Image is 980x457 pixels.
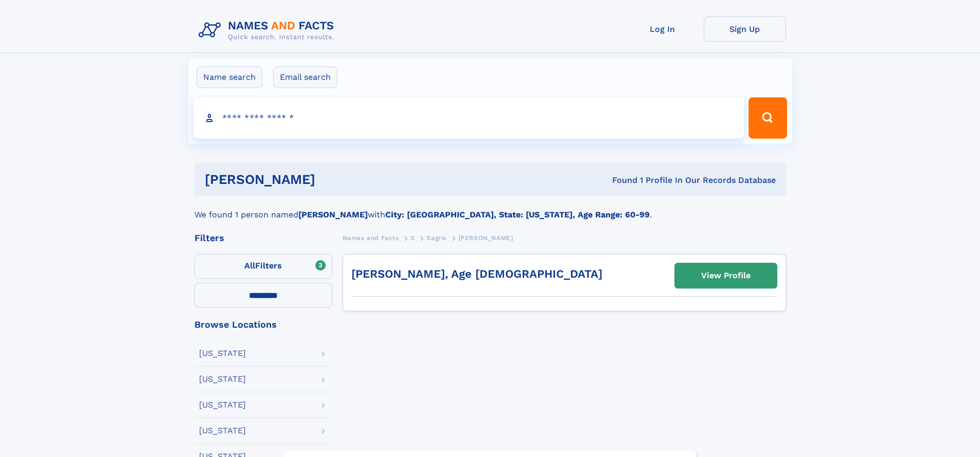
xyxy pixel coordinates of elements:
[385,210,650,219] b: City: [GEOGRAPHIC_DATA], State: [US_STATE], Age Range: 60-99
[675,263,777,288] a: View Profile
[197,66,262,88] label: Name search
[426,234,447,242] span: Sagris
[464,175,776,186] div: Found 1 Profile In Our Records Database
[411,231,415,244] a: S
[351,267,602,280] a: [PERSON_NAME], Age [DEMOGRAPHIC_DATA]
[194,196,786,221] div: We found 1 person named with .
[298,210,368,219] b: [PERSON_NAME]
[273,66,337,88] label: Email search
[458,234,513,242] span: [PERSON_NAME]
[194,233,332,243] div: Filters
[193,97,744,139] input: search input
[199,349,246,358] div: [US_STATE]
[205,173,464,186] h1: [PERSON_NAME]
[194,16,343,44] img: Logo Names and Facts
[199,375,246,383] div: [US_STATE]
[244,261,255,270] span: All
[749,97,787,139] button: Search Button
[194,254,332,279] label: Filters
[194,320,332,329] div: Browse Locations
[704,16,786,42] a: Sign Up
[621,16,704,42] a: Log In
[343,231,399,244] a: Names and Facts
[411,234,415,242] span: S
[199,427,246,435] div: [US_STATE]
[199,401,246,409] div: [US_STATE]
[701,264,751,287] div: View Profile
[426,231,447,244] a: Sagris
